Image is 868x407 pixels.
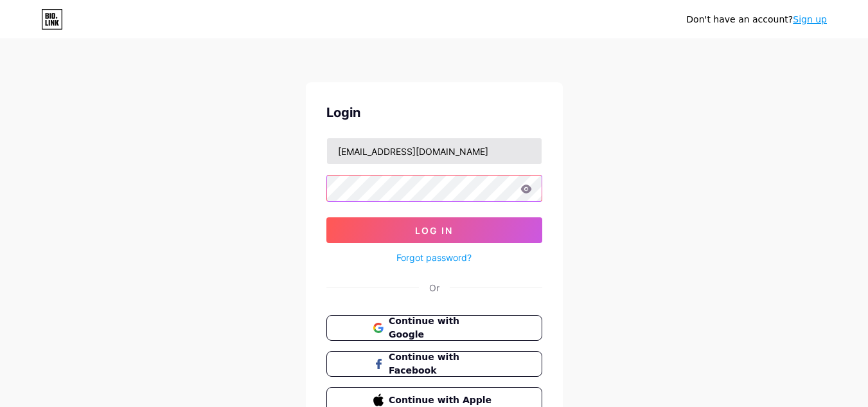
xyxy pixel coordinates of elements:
input: Username [327,138,542,164]
div: Don't have an account? [686,13,827,26]
span: Continue with Apple [389,393,495,407]
div: Login [326,103,542,122]
span: Continue with Facebook [389,350,495,377]
a: Forgot password? [396,251,472,264]
button: Log In [326,217,542,243]
div: Or [429,281,439,294]
span: Continue with Google [389,314,495,341]
button: Continue with Google [326,315,542,341]
button: Continue with Facebook [326,351,542,377]
a: Sign up [793,14,827,24]
span: Log In [415,225,453,236]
